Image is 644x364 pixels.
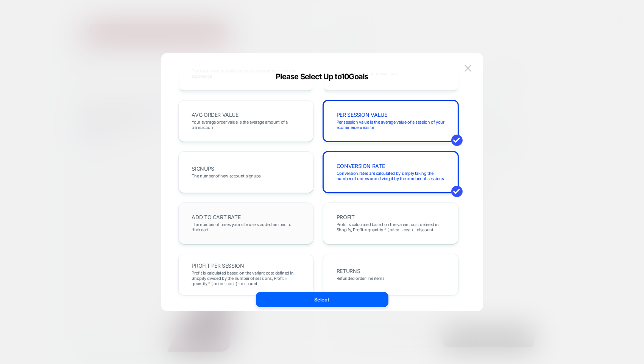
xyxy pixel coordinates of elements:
[337,71,398,76] span: The total number of transactions
[3,98,54,104] span: Open navigation menu
[337,112,387,118] span: PER SESSION VALUE
[337,276,385,281] span: Refunded order line items
[337,163,385,169] span: CONVERSION RATE
[256,292,388,307] button: Select
[337,268,360,274] span: RETURNS
[337,119,445,130] span: Per session value is the average value of a session of your ecommerce website
[75,84,114,91] a: Up to $150 Off
[337,64,377,69] span: TRANSACTIONS
[337,215,355,220] span: PROFIT
[276,72,368,81] span: Please Select Up to 10 Goals
[337,222,445,232] span: Profit is calculated based on the variant cost defined in Shopify, Profit = quantity * ( price - ...
[337,171,445,181] span: Conversion rates are calculated by simply taking the number of orders and diving it by the number...
[465,65,471,71] img: close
